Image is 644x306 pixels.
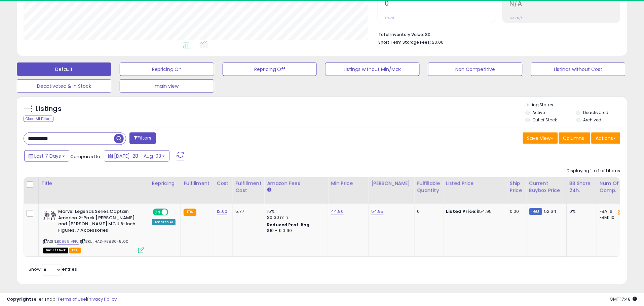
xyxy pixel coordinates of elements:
b: Total Inventory Value: [379,32,424,37]
a: 12.00 [217,208,228,215]
div: $54.95 [446,209,502,215]
p: Listing States: [526,102,627,108]
div: Listed Price [446,180,504,187]
span: OFF [167,209,178,215]
button: Actions [592,132,620,144]
label: Out of Stock [533,117,557,123]
button: Repricing On [120,63,214,76]
div: FBA: 6 [600,209,622,215]
div: BB Share 24h. [570,180,594,194]
div: seller snap | | [7,296,117,303]
div: Title [41,180,146,187]
a: B09581VPPJ [57,239,79,245]
button: Filters [129,132,156,144]
label: Deactivated [583,110,608,115]
div: 0.00 [510,209,521,215]
span: $0.00 [432,39,444,45]
small: Prev: 0 [385,16,394,20]
button: Deactivated & In Stock [17,79,111,93]
div: Amazon AI [152,219,176,225]
button: Columns [559,132,591,144]
div: Ship Price [510,180,524,194]
div: $0.30 min [267,215,323,221]
button: Non Competitive [428,63,523,76]
div: Fulfillment [184,180,211,187]
span: 52.64 [544,208,557,215]
img: 51yy8rqgzBL._SL40_.jpg [43,209,56,222]
button: Default [17,63,111,76]
b: Marvel Legends Series Captain America 2-Pack [PERSON_NAME] and [PERSON_NAME] MCU 6-Inch Figures, ... [58,209,140,235]
b: Listed Price: [446,208,477,215]
li: $0 [379,30,615,38]
div: Clear All Filters [24,116,53,122]
button: Listings without Cost [531,63,626,76]
button: [DATE]-28 - Aug-03 [104,150,169,162]
a: Terms of Use [58,296,86,302]
small: FBM [529,208,542,215]
div: Amazon Fees [267,180,325,187]
button: Last 7 Days [24,150,69,162]
div: Fulfillment Cost [236,180,262,194]
div: Current Buybox Price [529,180,564,194]
div: 5.77 [236,209,259,215]
a: Privacy Policy [87,296,117,302]
div: Min Price [331,180,366,187]
div: 0 [417,209,438,215]
b: Reduced Prof. Rng. [267,222,311,228]
div: 15% [267,209,323,215]
div: Cost [217,180,230,187]
span: Show: entries [29,266,77,273]
button: Save View [523,132,558,144]
span: Last 7 Days [34,153,61,159]
button: Repricing Off [223,63,317,76]
span: ON [153,209,162,215]
div: $10 - $10.90 [267,228,323,234]
span: [DATE]-28 - Aug-03 [114,153,161,159]
button: Listings without Min/Max [325,63,420,76]
b: Short Term Storage Fees: [379,39,431,45]
span: FBA [69,248,81,254]
div: FBM: 10 [600,215,622,221]
div: Repricing [152,180,178,187]
div: 0% [570,209,592,215]
label: Active [533,110,545,115]
a: 44.90 [331,208,344,215]
span: | SKU: HAS-F5880-5L00 [80,239,129,244]
span: Compared to: [70,153,101,160]
strong: Copyright [7,296,31,302]
button: main view [120,79,214,93]
span: Columns [563,135,584,142]
a: 54.95 [371,208,384,215]
div: [PERSON_NAME] [371,180,411,187]
small: Prev: N/A [510,16,523,20]
span: 2025-08-11 17:48 GMT [610,296,637,302]
div: Fulfillable Quantity [417,180,441,194]
label: Archived [583,117,601,123]
span: All listings that are currently out of stock and unavailable for purchase on Amazon [43,248,68,254]
div: Num of Comp. [600,180,624,194]
div: ASIN: [43,209,144,253]
small: FBA [184,209,196,216]
small: Amazon Fees. [267,187,271,193]
div: Displaying 1 to 1 of 1 items [567,168,620,174]
h5: Listings [36,104,62,114]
